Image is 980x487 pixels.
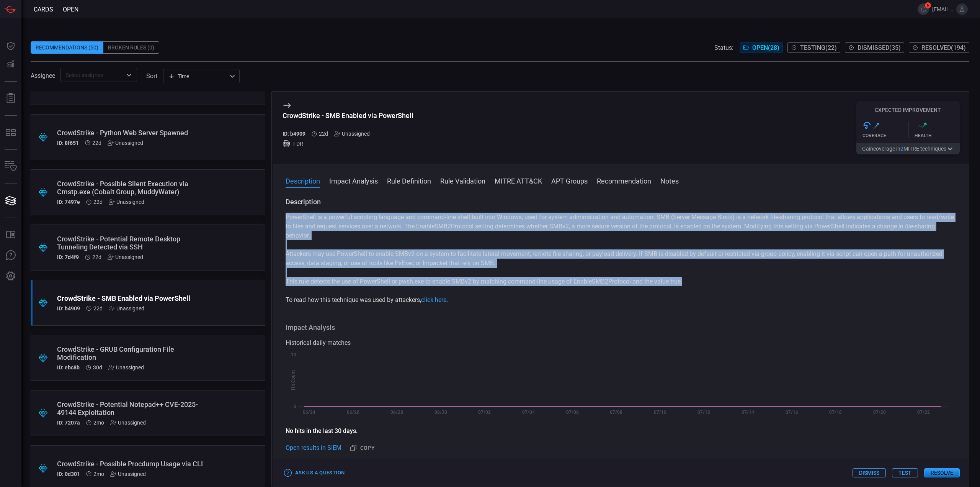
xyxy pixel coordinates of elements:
button: Cards [2,192,20,210]
button: Recommendation [597,176,651,185]
h3: Description [286,197,957,207]
div: Coverage [862,133,908,138]
input: Select assignee [63,70,122,80]
h5: ID: 8f651 [57,140,79,146]
span: Aug 03, 2025 3:25 AM [92,254,101,260]
span: Jul 05, 2025 11:47 PM [93,420,104,426]
div: CrowdStrike - SMB Enabled via PowerShell [283,112,413,120]
span: 6 [925,2,931,8]
div: Unassigned [108,254,143,260]
button: Detections [2,55,20,74]
text: 07/14 [742,410,754,415]
h5: ID: 0d301 [57,471,80,477]
span: Testing ( 22 ) [800,44,837,51]
div: CrowdStrike - Possible Procdump Usage via CLI [57,460,210,468]
text: 06/30 [434,410,447,415]
div: CrowdStrike - SMB Enabled via PowerShell [57,294,210,302]
a: Open results in SIEM [286,443,341,453]
div: Unassigned [110,471,146,477]
button: Impact Analysis [329,176,378,185]
span: Open ( 28 ) [752,44,779,51]
div: CrowdStrike - Potential Remote Desktop Tunneling Detected via SSH [57,235,210,251]
button: Rule Catalog [2,226,20,244]
button: Dashboard [2,37,20,55]
text: 07/22 [917,410,930,415]
div: Historical daily matches [286,338,957,348]
h5: ID: b4909 [57,305,80,312]
span: Resolved ( 194 ) [921,44,966,51]
text: 07/08 [610,410,622,415]
label: sort [146,72,157,80]
span: [EMAIL_ADDRESS][DOMAIN_NAME] [932,6,953,12]
h5: ID: 7d4f9 [57,254,79,260]
button: Open [124,70,134,80]
h5: ID: ebc8b [57,364,80,371]
text: 10 [291,352,296,357]
button: APT Groups [551,176,588,185]
button: Copy [347,442,378,454]
strong: No hits in the last 30 days. [286,427,358,435]
text: 07/18 [829,410,842,415]
text: 07/06 [566,410,579,415]
button: Dismiss [853,468,886,477]
button: Gaincoverage in2MITRE techniques [856,143,960,154]
span: Status: [714,44,733,51]
button: Rule Validation [440,176,485,185]
div: Unassigned [109,199,144,205]
text: 07/02 [478,410,491,415]
div: Unassigned [110,420,146,426]
button: Description [286,176,320,185]
text: 07/12 [697,410,710,415]
span: Dismissed ( 35 ) [857,44,901,51]
button: 6 [918,3,929,15]
div: Health [915,133,960,138]
button: Resolved(194) [909,42,969,53]
div: CrowdStrike - GRUB Configuration File Modification [57,345,210,361]
text: 07/04 [522,410,535,415]
button: Preferences [2,267,20,285]
span: open [63,6,78,13]
span: Aug 03, 2025 3:25 AM [93,305,103,312]
div: Broken Rules (0) [103,41,159,54]
div: CrowdStrike - Potential Notepad++ CVE-2025-49144 Exploitation [57,400,210,416]
button: Resolve [924,468,960,477]
button: Reports [2,89,20,108]
h3: Impact Analysis [286,323,957,332]
div: Unassigned [334,131,370,137]
span: Jul 27, 2025 3:14 AM [93,364,102,371]
text: 07/20 [873,410,886,415]
p: PowerShell is a powerful scripting language and command-line shell built into Windows, used for s... [286,213,957,240]
button: Open(28) [740,42,783,53]
text: 06/26 [347,410,359,415]
text: Hit Count [291,371,296,390]
text: 07/10 [654,410,666,415]
a: click here [421,296,446,303]
div: Unassigned [108,140,143,146]
div: CrowdStrike - Python Web Server Spawned [57,129,210,137]
div: Unassigned [109,305,144,312]
button: MITRE - Detection Posture [2,123,20,142]
button: Test [892,468,918,477]
h5: ID: b4909 [283,131,305,137]
span: Aug 03, 2025 3:25 AM [92,140,101,146]
button: Rule Definition [387,176,431,185]
text: 06/28 [390,410,403,415]
h5: ID: 7497e [57,199,80,205]
button: Notes [660,176,679,185]
span: Assignee [31,72,55,79]
span: Aug 03, 2025 3:25 AM [93,199,103,205]
text: 06/24 [303,410,315,415]
button: Ask Us A Question [2,246,20,265]
span: 2 [900,146,903,152]
div: Recommendations (50) [31,41,103,54]
button: Inventory [2,157,20,176]
div: CrowdStrike - Possible Silent Execution via Cmstp.exe (Cobalt Group, MuddyWater) [57,180,210,196]
button: Dismissed(35) [845,42,904,53]
text: 0 [294,404,296,409]
button: MITRE ATT&CK [495,176,542,185]
span: Cards [34,6,53,13]
div: FDR [283,140,413,148]
p: Attackers may use PowerShell to enable SMBv2 on a system to facilitate lateral movement, remote f... [286,249,957,268]
div: Unassigned [108,364,144,371]
p: To read how this technique was used by attackers, . [286,295,957,305]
